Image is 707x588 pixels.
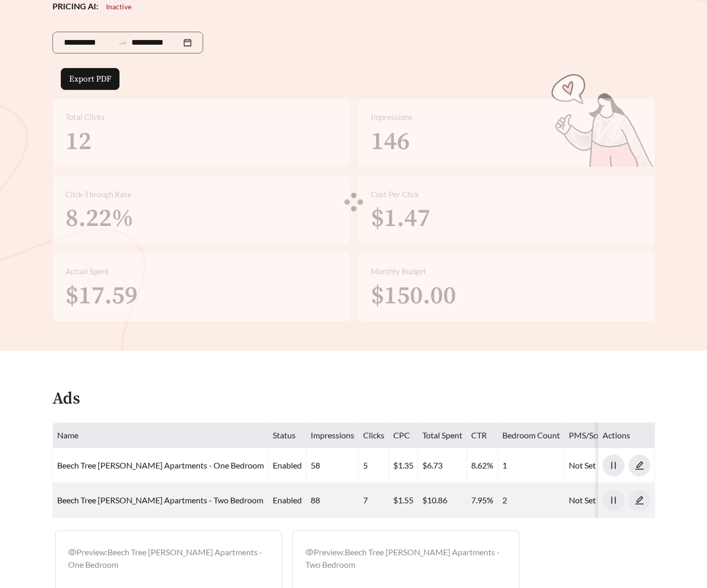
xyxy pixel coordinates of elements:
[603,461,624,470] span: pause
[418,483,467,518] td: $10.86
[118,38,127,47] span: to
[118,38,127,47] span: swap-right
[106,2,131,11] span: Inactive
[52,390,80,408] h4: Ads
[629,489,650,511] button: edit
[306,448,359,483] td: 58
[273,495,302,505] span: enabled
[629,496,650,505] span: edit
[498,483,565,518] td: 2
[359,448,389,483] td: 5
[393,430,410,440] span: CPC
[269,423,306,448] th: Status
[359,483,389,518] td: 7
[52,1,138,11] strong: PRICING AI:
[603,489,624,511] button: pause
[53,423,269,448] th: Name
[306,423,359,448] th: Impressions
[565,423,658,448] th: PMS/Scraper Unit Price
[603,455,624,476] button: pause
[68,546,269,571] div: Preview: Beech Tree [PERSON_NAME] Apartments - One Bedroom
[306,483,359,518] td: 88
[57,495,263,505] a: Beech Tree [PERSON_NAME] Apartments - Two Bedroom
[359,423,389,448] th: Clicks
[498,448,565,483] td: 1
[57,460,264,470] a: Beech Tree [PERSON_NAME] Apartments - One Bedroom
[629,455,650,476] button: edit
[69,73,111,85] span: Export PDF
[68,548,76,556] span: eye
[565,448,658,483] td: Not Set
[471,430,487,440] span: CTR
[598,423,655,448] th: Actions
[389,483,418,518] td: $1.55
[498,423,565,448] th: Bedroom Count
[629,461,650,470] span: edit
[467,483,498,518] td: 7.95%
[61,68,119,90] button: Export PDF
[305,546,506,571] div: Preview: Beech Tree [PERSON_NAME] Apartments - Two Bedroom
[273,460,302,470] span: enabled
[629,460,650,470] a: edit
[629,495,650,505] a: edit
[565,483,658,518] td: Not Set
[418,448,467,483] td: $6.73
[603,496,624,505] span: pause
[305,548,314,556] span: eye
[389,448,418,483] td: $1.35
[418,423,467,448] th: Total Spent
[467,448,498,483] td: 8.62%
